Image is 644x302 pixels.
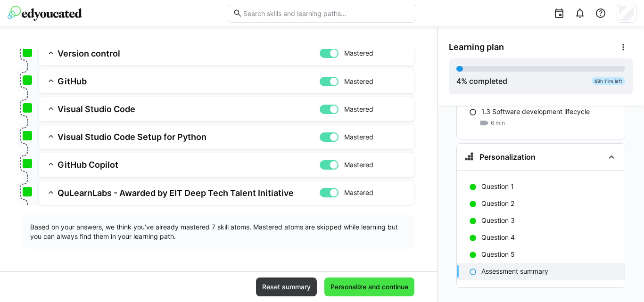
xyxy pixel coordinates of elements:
[481,216,515,225] p: Question 3
[481,182,514,191] p: Question 1
[58,131,320,142] h3: Visual Studio Code Setup for Python
[58,188,320,198] h3: QuLearnLabs - Awarded by EIT Deep Tech Talent Initiative
[23,215,414,249] div: Based on your answers, we think you’ve already mastered 7 skill atoms. Mastered atoms are skipped...
[481,233,515,242] p: Question 4
[261,282,312,292] span: Reset summary
[242,9,411,17] input: Search skills and learning paths…
[456,75,507,87] div: % completed
[481,267,548,276] p: Assessment summary
[481,250,515,259] p: Question 5
[58,104,320,114] h3: Visual Studio Code
[592,77,625,85] div: 69h 11m left
[344,105,373,114] span: Mastered
[491,119,505,127] span: 6 min
[449,42,504,52] span: Learning plan
[344,49,373,58] span: Mastered
[456,76,461,86] span: 4
[481,107,590,116] p: 1.3 Software development lifecycle
[256,278,317,296] button: Reset summary
[481,199,514,208] p: Question 2
[324,278,414,296] button: Personalize and continue
[479,152,536,162] h3: Personalization
[344,160,373,170] span: Mastered
[344,132,373,142] span: Mastered
[344,77,373,86] span: Mastered
[58,48,320,59] h3: Version control
[329,282,410,292] span: Personalize and continue
[58,159,320,170] h3: GitHub Copilot
[58,76,320,87] h3: GitHub
[344,188,373,197] span: Mastered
